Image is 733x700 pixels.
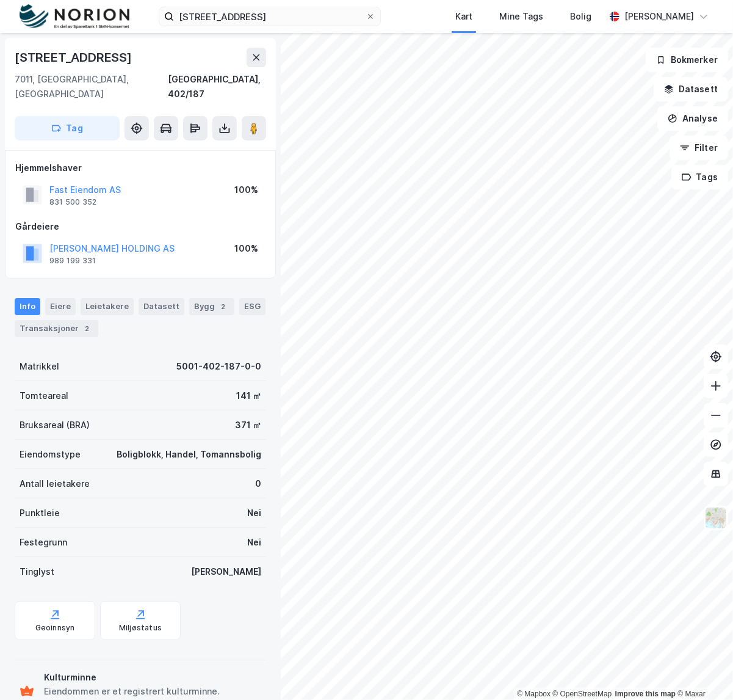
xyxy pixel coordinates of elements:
[189,298,234,315] div: Bygg
[234,183,258,197] div: 100%
[139,298,184,315] div: Datasett
[624,9,694,24] div: [PERSON_NAME]
[499,9,543,24] div: Mine Tags
[657,106,728,131] button: Analyse
[44,670,261,685] div: Kulturminne
[239,298,265,315] div: ESG
[255,476,261,491] div: 0
[553,690,612,698] a: OpenStreetMap
[15,116,120,140] button: Tag
[35,623,75,633] div: Geoinnsyn
[117,447,261,462] div: Boligblokk, Handel, Tomannsbolig
[15,161,265,175] div: Hjemmelshaver
[20,564,54,579] div: Tinglyst
[672,641,733,700] iframe: Chat Widget
[455,9,472,24] div: Kart
[168,72,266,101] div: [GEOGRAPHIC_DATA], 402/187
[20,4,129,29] img: norion-logo.80e7a08dc31c2e691866.png
[15,320,98,337] div: Transaksjoner
[15,72,168,101] div: 7011, [GEOGRAPHIC_DATA], [GEOGRAPHIC_DATA]
[15,219,265,234] div: Gårdeiere
[236,388,261,403] div: 141 ㎡
[615,690,676,698] a: Improve this map
[176,359,261,374] div: 5001-402-187-0-0
[191,564,261,579] div: [PERSON_NAME]
[20,535,67,550] div: Festegrunn
[247,506,261,520] div: Nei
[235,418,261,432] div: 371 ㎡
[49,256,96,266] div: 989 199 331
[49,197,96,207] div: 831 500 352
[20,359,59,374] div: Matrikkel
[671,165,728,189] button: Tags
[45,298,76,315] div: Eiere
[517,690,551,698] a: Mapbox
[20,447,81,462] div: Eiendomstype
[234,241,258,256] div: 100%
[672,641,733,700] div: Kontrollprogram for chat
[646,48,728,72] button: Bokmerker
[217,301,229,313] div: 2
[704,506,728,530] img: Z
[570,9,591,24] div: Bolig
[247,535,261,550] div: Nei
[654,77,728,101] button: Datasett
[670,136,728,160] button: Filter
[20,388,68,403] div: Tomteareal
[20,418,90,432] div: Bruksareal (BRA)
[20,476,90,491] div: Antall leietakere
[81,323,93,335] div: 2
[20,506,60,520] div: Punktleie
[174,7,366,26] input: Søk på adresse, matrikkel, gårdeiere, leietakere eller personer
[119,623,162,633] div: Miljøstatus
[15,298,40,315] div: Info
[81,298,134,315] div: Leietakere
[15,48,134,67] div: [STREET_ADDRESS]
